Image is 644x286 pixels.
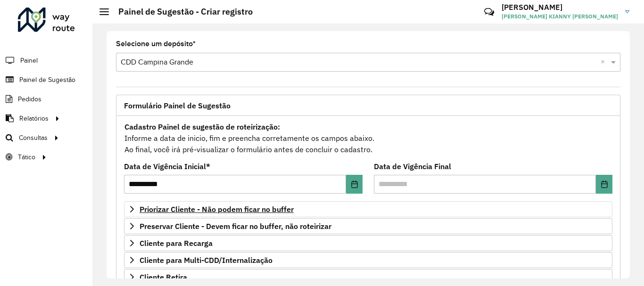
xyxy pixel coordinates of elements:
[124,252,612,268] a: Cliente para Multi-CDD/Internalização
[502,12,618,21] span: [PERSON_NAME] KIANNY [PERSON_NAME]
[140,256,272,264] span: Cliente para Multi-CDD/Internalização
[20,56,38,65] span: Painel
[19,114,49,123] span: Relatórios
[18,94,41,104] span: Pedidos
[124,121,612,155] div: Informe a data de inicio, fim e preencha corretamente os campos abaixo. Ao final, você irá pré-vi...
[346,175,363,194] button: Choose Date
[116,38,196,49] label: Selecione um depósito
[124,122,280,131] strong: Cadastro Painel de sugestão de roteirização:
[596,175,612,194] button: Choose Date
[601,57,609,68] span: Clear all
[124,161,210,172] label: Data de Vigência Inicial
[109,7,253,17] h2: Painel de Sugestão - Criar registro
[19,133,48,143] span: Consultas
[140,222,331,230] span: Preservar Cliente - Devem ficar no buffer, não roteirizar
[19,75,75,85] span: Painel de Sugestão
[124,201,612,217] a: Priorizar Cliente - Não podem ficar no buffer
[479,2,499,22] a: Contato Rápido
[374,161,451,172] label: Data de Vigência Final
[124,235,612,251] a: Cliente para Recarga
[124,218,612,234] a: Preservar Cliente - Devem ficar no buffer, não roteirizar
[124,269,612,285] a: Cliente Retira
[140,239,213,247] span: Cliente para Recarga
[18,152,35,162] span: Tático
[124,102,231,109] span: Formulário Painel de Sugestão
[502,3,618,12] h3: [PERSON_NAME]
[140,205,294,213] span: Priorizar Cliente - Não podem ficar no buffer
[140,273,187,281] span: Cliente Retira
